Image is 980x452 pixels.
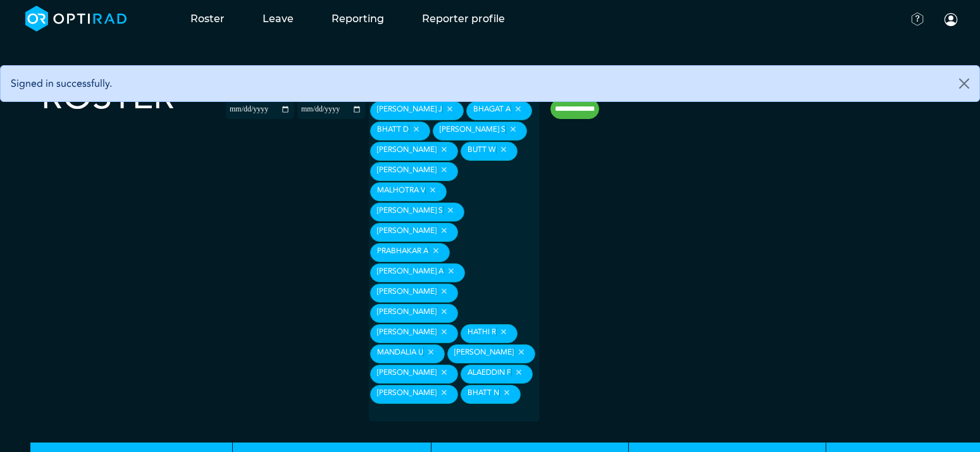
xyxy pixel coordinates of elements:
button: Remove item: '8f41e011-5fc9-4a30-8217-3235d38b0ff4' [514,348,528,356]
h2: Roster [41,76,175,118]
div: [PERSON_NAME] [370,162,458,181]
div: [PERSON_NAME] S [433,122,527,141]
button: Remove item: '2f8d3d91-4af9-427a-aada-6697b850055b' [409,125,423,134]
div: [PERSON_NAME] J [370,101,464,120]
div: [PERSON_NAME] S [370,203,464,222]
div: [PERSON_NAME] [370,223,458,242]
button: Remove item: '28030ff7-5f13-4d65-9ccb-3d6d53ed69a8' [437,165,451,174]
button: Remove item: 'db1796de-5eda-49ca-b221-2934ccfe9335' [442,104,457,113]
div: [PERSON_NAME] [370,304,458,323]
div: [PERSON_NAME] [370,284,458,303]
div: Mandalia U [370,344,445,363]
button: Remove item: '8e8d2468-b853-4131-9b2a-9e6fd6fcce88' [423,348,438,356]
button: Remove item: 'a1b9884c-c160-4730-be65-05146fc6dbbe' [496,327,511,336]
div: Bhagat A [466,101,532,120]
button: Remove item: '9ac09f56-50ce-48e2-a740-df9d9bdbd408' [499,388,514,397]
button: Remove item: '2c16395a-e9d8-4036-904b-895a9dfd2227' [437,388,451,397]
button: Remove item: '96166b79-8b3c-4947-b51e-dcfb4f7252f3' [496,145,511,154]
button: Remove item: 'cc505f2b-0779-45fc-8f39-894c7e1604ae' [437,226,451,235]
div: Malhotra V [370,182,447,201]
div: Butt W [461,142,518,161]
div: [PERSON_NAME] [370,142,458,161]
div: Bhatt N [461,385,521,404]
div: [PERSON_NAME] [370,324,458,343]
div: Hathi R [461,324,518,343]
input: null [370,406,433,417]
button: Remove item: '9a0dba6c-c65d-4226-9881-570ca62a39f1' [443,206,457,215]
div: Prabhakar A [370,243,450,262]
div: [PERSON_NAME] [370,365,458,384]
div: Bhatt D [370,122,430,141]
button: Remove item: 'bfc55936-c7cd-47fb-bd4b-83eef308e945' [437,307,451,316]
div: [PERSON_NAME] [447,344,535,363]
button: Close [949,66,979,101]
button: Remove item: 'b42ad489-9210-4e0b-8d16-e309d1c5fb59' [437,145,451,154]
div: [PERSON_NAME] [370,385,458,404]
img: brand-opti-rad-logos-blue-and-white-d2f68631ba2948856bd03f2d395fb146ddc8fb01b4b6e9315ea85fa773367... [25,6,127,32]
div: Alaeddin F [461,365,533,384]
button: Remove item: '066fdb4f-eb9d-4249-b3e9-c484ce7ef786' [437,368,451,377]
div: [PERSON_NAME] A [370,263,465,282]
button: Remove item: '71d1480b-0d51-48cd-a5f2-0ee9c2590c4e' [428,246,443,255]
button: Remove item: '5fe949f2-88fd-4f76-b763-8dde622cc2f9' [437,287,451,296]
button: Remove item: '22d942e1-5532-4c6b-a077-ec823b931eea' [443,267,458,275]
button: Remove item: '2cc77323-628d-44fa-a01e-e8bf78dd4213' [511,368,526,377]
button: Remove item: 'b3d99492-b6b9-477f-8664-c280526a0017' [425,185,440,194]
button: Remove item: 'f26b48e5-673f-4eb2-b944-c6f5c4834f08' [506,125,520,134]
button: Remove item: '32f13c3e-eb3a-4f7c-b360-938608f86e79' [437,327,451,336]
button: Remove item: '0c335ce1-20df-4ae5-a03e-31989bfe954f' [511,104,525,113]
